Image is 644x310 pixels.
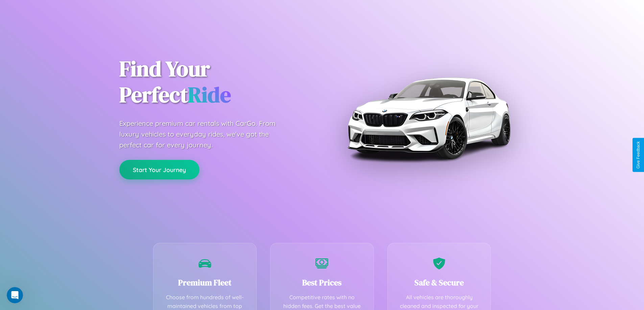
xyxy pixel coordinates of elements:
div: Give Feedback [636,141,641,169]
iframe: Intercom live chat [7,287,23,303]
p: Experience premium car rentals with CarGo. From luxury vehicles to everyday rides, we've got the ... [119,118,288,150]
h3: Premium Fleet [164,277,246,288]
button: Start Your Journey [119,160,199,179]
img: Premium BMW car rental vehicle [344,34,513,202]
h3: Best Prices [281,277,363,288]
h1: Find Your Perfect [119,56,312,108]
span: Ride [188,80,231,109]
h3: Safe & Secure [398,277,481,288]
